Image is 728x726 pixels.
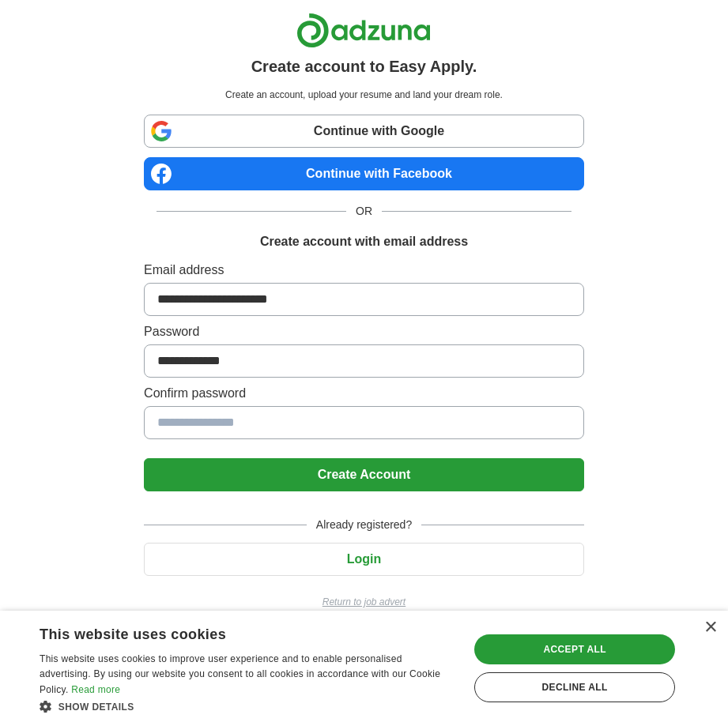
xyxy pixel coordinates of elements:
[251,55,477,78] h1: Create account to Easy Apply.
[40,698,456,714] div: Show details
[704,622,716,634] div: Close
[58,702,134,713] span: Show details
[296,13,431,48] img: Adzuna logo
[144,458,584,491] button: Create Account
[474,672,675,702] div: Decline all
[144,157,584,190] a: Continue with Facebook
[307,517,421,533] span: Already registered?
[144,322,584,341] label: Password
[144,595,584,609] a: Return to job advert
[147,88,581,102] p: Create an account, upload your resume and land your dream role.
[474,634,675,664] div: Accept all
[71,684,120,695] a: Read more, opens a new window
[40,653,440,696] span: This website uses cookies to improve user experience and to enable personalised advertising. By u...
[40,620,417,644] div: This website uses cookies
[346,203,382,220] span: OR
[144,384,584,403] label: Confirm password
[260,232,468,251] h1: Create account with email address
[144,261,584,280] label: Email address
[144,552,584,566] a: Login
[144,115,584,148] a: Continue with Google
[144,543,584,576] button: Login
